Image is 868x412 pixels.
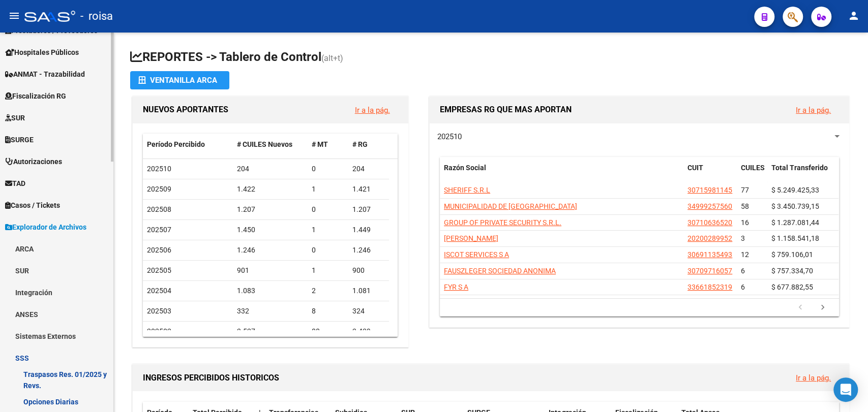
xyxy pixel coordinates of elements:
span: 30691135493 [687,250,732,259]
span: $ 3.450.739,15 [771,202,819,210]
datatable-header-cell: Período Percibido [143,134,233,155]
div: 0 [312,244,344,256]
datatable-header-cell: CUIT [683,157,737,191]
span: TAD [5,178,25,189]
div: 1.207 [237,204,304,215]
span: 6 [741,283,745,291]
div: 3.439 [352,326,385,337]
datatable-header-cell: # MT [308,134,348,155]
div: 900 [352,265,385,276]
span: MUNICIPALIDAD DE [GEOGRAPHIC_DATA] [444,202,577,210]
div: 1.450 [237,224,304,236]
div: 324 [352,305,385,317]
div: 204 [352,163,385,175]
div: 204 [237,163,304,175]
span: 202504 [147,287,171,295]
div: 1.421 [352,183,385,195]
span: 30715981145 [687,186,732,194]
div: 901 [237,265,304,276]
span: - roisa [80,5,113,27]
div: 1 [312,265,344,276]
span: 20200289952 [687,234,732,242]
button: Ventanilla ARCA [130,71,229,89]
div: Ventanilla ARCA [138,71,221,89]
span: 202502 [147,327,171,335]
button: Ir a la pág. [347,101,398,119]
span: Total Transferido [771,164,828,172]
span: $ 677.882,55 [771,283,813,291]
div: 1 [312,183,344,195]
span: FAUSZLEGER SOCIEDAD ANONIMA [444,267,556,275]
div: 0 [312,163,344,175]
span: 202503 [147,307,171,315]
div: 1.449 [352,224,385,236]
span: Fiscalización RG [5,90,66,102]
span: GROUP OF PRIVATE SECURITY S.R.L. [444,218,561,227]
datatable-header-cell: # RG [348,134,389,155]
span: # MT [312,140,328,148]
div: 3.527 [237,326,304,337]
div: 1.246 [352,244,385,256]
span: $ 1.287.081,44 [771,218,819,227]
span: 77 [741,186,749,194]
span: $ 1.158.541,18 [771,234,819,242]
span: 58 [741,202,749,210]
span: 202508 [147,205,171,213]
div: 8 [312,305,344,317]
div: 0 [312,204,344,215]
span: $ 759.106,01 [771,250,813,259]
span: 33661852319 [687,283,732,291]
div: 2 [312,285,344,297]
div: 1.207 [352,204,385,215]
span: 16 [741,218,749,227]
datatable-header-cell: CUILES [737,157,767,191]
span: NUEVOS APORTANTES [143,105,228,114]
div: 1 [312,224,344,236]
span: 202510 [437,132,462,141]
a: go to next page [813,302,832,313]
span: 34999257560 [687,202,732,210]
a: Ir a la pág. [796,106,831,115]
span: 30709716057 [687,267,732,275]
span: Período Percibido [147,140,205,148]
span: 3 [741,234,745,242]
span: 202507 [147,226,171,234]
span: SUR [5,112,25,123]
span: (alt+t) [321,53,343,63]
span: CUIT [687,164,703,172]
mat-icon: person [848,10,860,22]
a: go to previous page [791,302,810,313]
span: SURGE [5,134,34,145]
button: Ir a la pág. [788,101,839,119]
div: 88 [312,326,344,337]
span: CUILES [741,164,765,172]
div: 1.083 [237,285,304,297]
div: Open Intercom Messenger [833,377,858,402]
div: 1.081 [352,285,385,297]
span: 202510 [147,165,171,173]
span: ISCOT SERVICES S A [444,250,509,259]
span: # RG [352,140,368,148]
h1: REPORTES -> Tablero de Control [130,49,852,67]
span: 30710636520 [687,218,732,227]
span: EMPRESAS RG QUE MAS APORTAN [440,105,572,114]
span: # CUILES Nuevos [237,140,292,148]
span: Razón Social [444,164,486,172]
button: Ir a la pág. [788,368,839,387]
span: $ 5.249.425,33 [771,186,819,194]
span: ANMAT - Trazabilidad [5,69,85,80]
span: Autorizaciones [5,156,62,167]
a: Ir a la pág. [796,373,831,383]
datatable-header-cell: # CUILES Nuevos [233,134,308,155]
span: 202506 [147,246,171,254]
span: 6 [741,267,745,275]
span: [PERSON_NAME] [444,234,498,242]
span: 202505 [147,266,171,274]
span: 12 [741,250,749,259]
div: 1.422 [237,183,304,195]
div: 1.246 [237,244,304,256]
span: Hospitales Públicos [5,47,79,58]
mat-icon: menu [8,10,20,22]
span: SHERIFF S.R.L [444,186,490,194]
span: $ 757.334,70 [771,267,813,275]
